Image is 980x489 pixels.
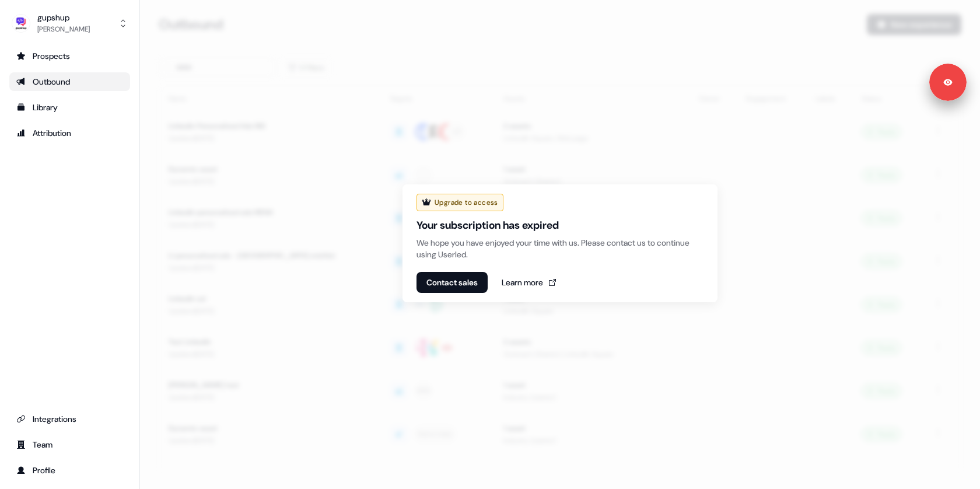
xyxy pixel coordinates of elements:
div: [PERSON_NAME] [37,23,90,35]
button: gupshup[PERSON_NAME] [9,9,130,37]
a: Go to profile [9,461,130,480]
div: Profile [16,464,123,476]
span: Upgrade to access [435,197,498,208]
div: gupshup [37,12,90,23]
button: Contact sales [416,272,488,293]
div: Team [16,439,123,450]
a: Go to integrations [9,410,130,428]
a: Go to templates [9,98,130,117]
div: Integrations [16,413,123,425]
a: Go to prospects [9,47,130,65]
a: Go to attribution [9,124,130,142]
button: Learn more [492,272,566,293]
div: We hope you have enjoyed your time with us. Please contact us to continue using Userled. [416,237,703,260]
a: Go to team [9,435,130,454]
div: Prospects [16,50,123,62]
div: Library [16,102,123,113]
div: Your subscription has expired [416,218,703,232]
div: Attribution [16,127,123,139]
a: Go to outbound experience [9,72,130,91]
div: Outbound [16,76,123,88]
